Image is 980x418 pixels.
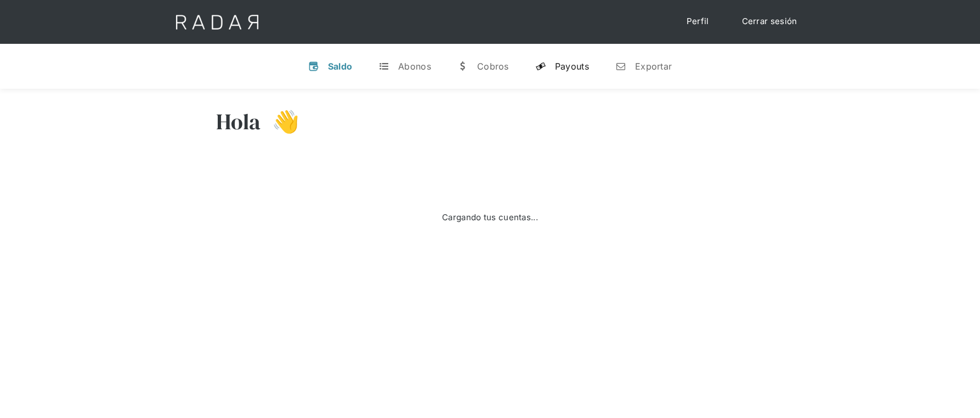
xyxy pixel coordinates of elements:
[442,211,538,224] div: Cargando tus cuentas...
[535,61,546,72] div: y
[378,61,389,72] div: t
[216,108,261,135] h3: Hola
[261,108,299,135] h3: 👋
[676,11,720,32] a: Perfil
[328,61,353,72] div: Saldo
[477,61,509,72] div: Cobros
[457,61,468,72] div: w
[308,61,319,72] div: v
[398,61,431,72] div: Abonos
[615,61,626,72] div: n
[555,61,589,72] div: Payouts
[731,11,808,32] a: Cerrar sesión
[635,61,672,72] div: Exportar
